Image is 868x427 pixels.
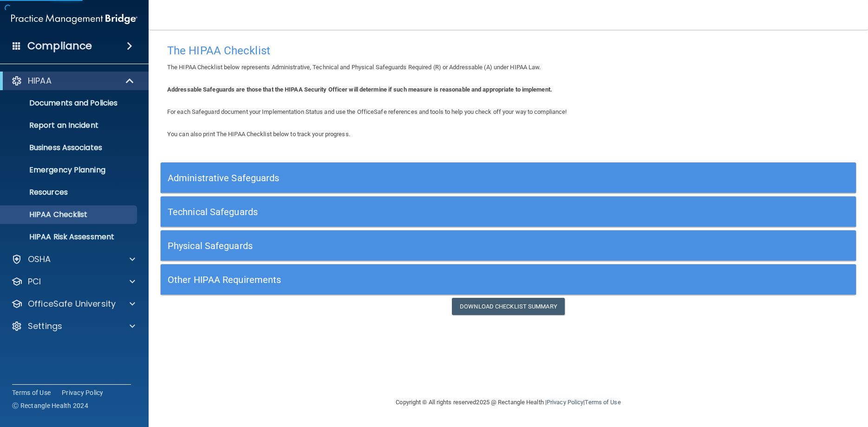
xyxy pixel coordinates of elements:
[339,388,678,417] div: Copyright © All rights reserved 2025 @ Rectangle Health | |
[28,276,41,287] p: PCI
[6,165,133,175] p: Emergency Planning
[28,298,116,309] p: OfficeSafe University
[168,173,675,183] h5: Administrative Safeguards
[6,121,133,130] p: Report an Incident
[167,108,567,115] span: For each Safeguard document your Implementation Status and use the OfficeSafe references and tool...
[547,399,583,406] a: Privacy Policy
[12,401,88,410] span: Ⓒ Rectangle Health 2024
[168,241,675,251] h5: Physical Safeguards
[167,131,350,138] span: You can also print The HIPAA Checklist below to track your progress.
[168,207,675,217] h5: Technical Safeguards
[6,188,133,197] p: Resources
[167,86,552,93] b: Addressable Safeguards are those that the HIPAA Security Officer will determine if such measure i...
[11,321,135,332] a: Settings
[11,276,135,287] a: PCI
[11,75,135,86] a: HIPAA
[27,39,92,53] h4: Compliance
[585,399,620,406] a: Terms of Use
[28,321,62,332] p: Settings
[12,388,51,397] a: Terms of Use
[6,210,133,219] p: HIPAA Checklist
[28,254,51,265] p: OSHA
[168,275,675,285] h5: Other HIPAA Requirements
[62,388,104,397] a: Privacy Policy
[6,143,133,152] p: Business Associates
[11,254,135,265] a: OSHA
[11,298,135,309] a: OfficeSafe University
[707,361,857,398] iframe: Drift Widget Chat Controller
[167,45,849,57] h4: The HIPAA Checklist
[28,75,52,86] p: HIPAA
[6,232,133,242] p: HIPAA Risk Assessment
[452,298,565,315] a: Download Checklist Summary
[167,64,541,71] span: The HIPAA Checklist below represents Administrative, Technical and Physical Safeguards Required (...
[11,10,137,28] img: PMB logo
[6,99,133,108] p: Documents and Policies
